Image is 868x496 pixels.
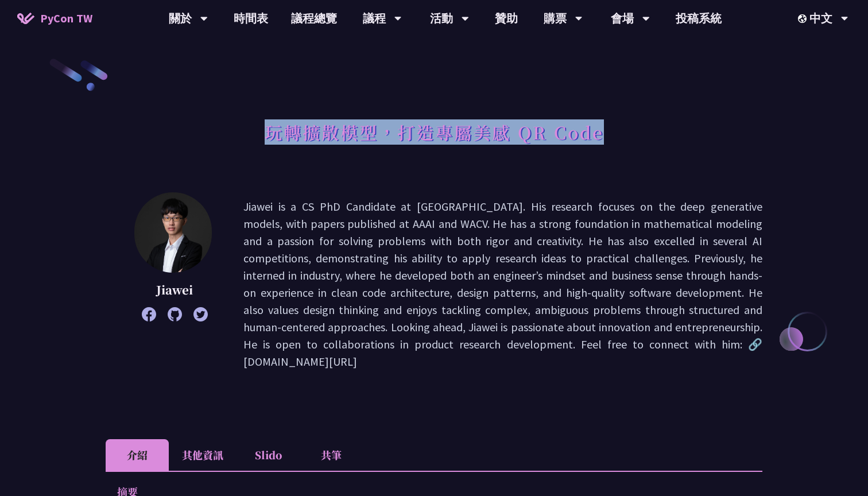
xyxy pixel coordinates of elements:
h1: 玩轉擴散模型，打造專屬美感 QR Code [265,115,604,149]
img: Home icon of PyCon TW 2025 [17,13,34,24]
a: PyCon TW [6,4,104,33]
li: 共筆 [300,439,363,471]
span: PyCon TW [40,10,92,27]
img: Jiawei [134,192,212,273]
img: Locale Icon [798,14,809,23]
p: Jiawei [134,281,215,299]
li: Slido [237,439,300,471]
li: 介紹 [106,439,169,471]
p: Jiawei is a CS PhD Candidate at [GEOGRAPHIC_DATA]. His research focuses on the deep generative mo... [243,198,762,370]
li: 其他資訊 [169,439,237,471]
